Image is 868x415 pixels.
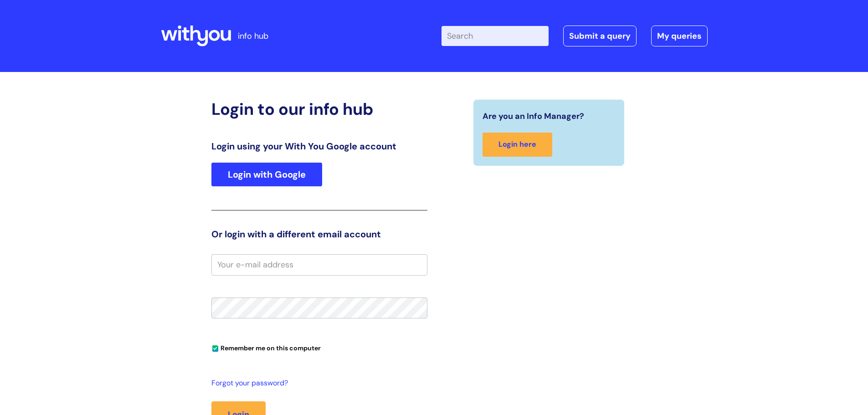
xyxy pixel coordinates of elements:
input: Search [442,26,549,46]
h3: Or login with a different email account [211,229,427,240]
label: Remember me on this computer [211,342,321,352]
a: Forgot your password? [211,377,423,390]
input: Your e-mail address [211,254,427,275]
p: info hub [238,29,268,43]
h3: Login using your With You Google account [211,141,427,152]
h2: Login to our info hub [211,99,427,119]
a: Login with Google [211,163,322,186]
div: You can uncheck this option if you're logging in from a shared device [211,340,427,355]
a: Submit a query [563,26,637,46]
span: Are you an Info Manager? [483,109,584,123]
a: Login here [483,133,552,157]
a: My queries [651,26,708,46]
input: Remember me on this computer [212,346,218,352]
